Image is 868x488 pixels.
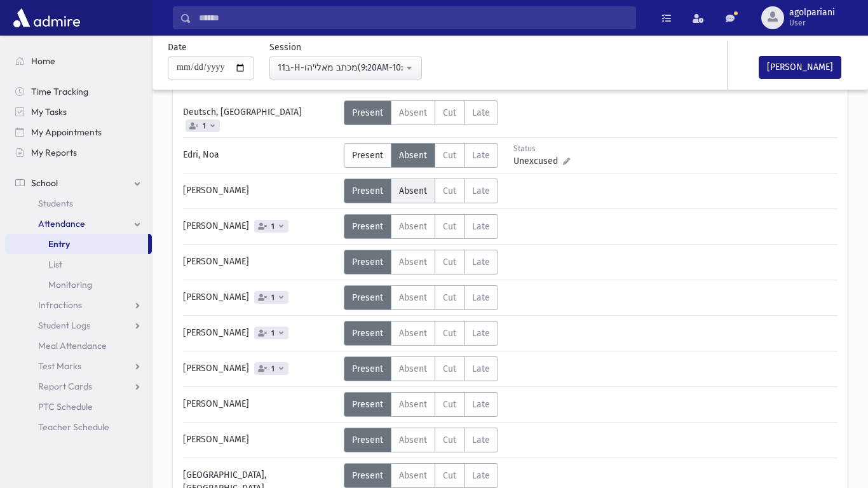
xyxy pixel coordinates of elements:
a: Student Logs [5,315,152,335]
span: Monitoring [48,279,92,290]
div: [PERSON_NAME] [177,392,344,417]
a: PTC Schedule [5,396,152,417]
label: Date [168,41,187,54]
span: Report Cards [38,381,92,392]
div: AttTypes [344,428,498,452]
span: Present [352,363,383,374]
span: Cut [443,399,456,410]
span: Cut [443,292,456,303]
span: Present [352,435,383,445]
a: Students [5,193,152,213]
span: Absent [399,399,427,410]
a: Monitoring [5,274,152,295]
div: [PERSON_NAME] [177,356,344,381]
span: Cut [443,150,456,161]
span: Absent [399,186,427,196]
div: AttTypes [344,143,498,168]
span: Cut [443,328,456,339]
div: Deutsch, [GEOGRAPHIC_DATA] [177,100,344,132]
span: List [48,259,62,270]
div: AttTypes [344,214,498,239]
span: Absent [399,107,427,118]
span: Absent [399,221,427,232]
span: PTC Schedule [38,401,93,412]
span: Cut [443,107,456,118]
div: AttTypes [344,100,498,125]
a: List [5,254,152,274]
div: [PERSON_NAME] [177,285,344,310]
div: AttTypes [344,356,498,381]
span: Absent [399,292,427,303]
span: Cut [443,221,456,232]
a: Attendance [5,213,152,234]
span: Late [472,363,490,374]
div: AttTypes [344,392,498,417]
div: Status [513,143,570,154]
span: Students [38,198,73,209]
span: Late [472,257,490,268]
span: Late [472,328,490,339]
span: Absent [399,257,427,268]
span: Absent [399,150,427,161]
span: 1 [269,222,277,231]
span: Entry [48,238,70,250]
span: Late [472,150,490,161]
div: [PERSON_NAME] [177,428,344,452]
div: [PERSON_NAME] [177,179,344,203]
span: 1 [269,365,277,373]
a: Report Cards [5,376,152,396]
span: Present [352,257,383,268]
div: AttTypes [344,463,498,488]
span: My Reports [31,147,77,158]
a: My Tasks [5,102,152,122]
a: Entry [5,234,148,254]
span: User [789,18,835,28]
div: AttTypes [344,250,498,274]
span: 1 [269,329,277,337]
div: [PERSON_NAME] [177,321,344,346]
span: Absent [399,435,427,445]
div: AttTypes [344,321,498,346]
button: 11ב-H-מכתב מאלי'הו(9:20AM-10:03AM) [269,57,422,79]
span: 1 [269,294,277,302]
span: Infractions [38,299,82,311]
a: School [5,173,152,193]
span: Cut [443,257,456,268]
a: Teacher Schedule [5,417,152,437]
span: agolpariani [789,8,835,18]
a: Test Marks [5,356,152,376]
span: My Tasks [31,106,67,118]
div: AttTypes [344,179,498,203]
span: Late [472,186,490,196]
div: [PERSON_NAME] [177,214,344,239]
input: Search [191,6,635,29]
a: My Reports [5,142,152,163]
a: My Appointments [5,122,152,142]
div: AttTypes [344,285,498,310]
a: Infractions [5,295,152,315]
span: School [31,177,58,189]
button: [PERSON_NAME] [759,56,841,79]
a: Home [5,51,152,71]
span: Teacher Schedule [38,421,109,433]
span: Home [31,55,55,67]
span: Present [352,107,383,118]
span: 1 [200,122,208,130]
span: Absent [399,363,427,374]
span: Present [352,292,383,303]
span: Test Marks [38,360,81,372]
div: [PERSON_NAME] [177,250,344,274]
span: Present [352,221,383,232]
span: Student Logs [38,320,90,331]
label: Session [269,41,301,54]
span: Late [472,221,490,232]
a: Meal Attendance [5,335,152,356]
span: Attendance [38,218,85,229]
span: Late [472,399,490,410]
span: Present [352,328,383,339]
span: Present [352,186,383,196]
span: Cut [443,186,456,196]
span: Late [472,292,490,303]
div: 11ב-H-מכתב מאלי'הו(9:20AM-10:03AM) [278,61,403,74]
span: Present [352,399,383,410]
